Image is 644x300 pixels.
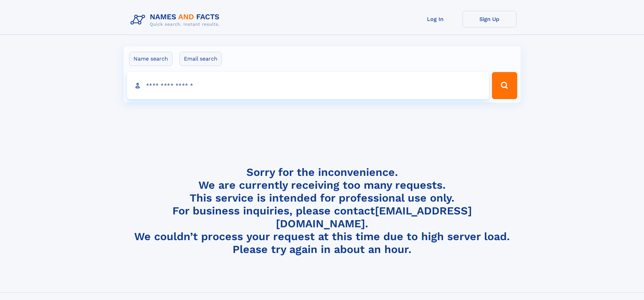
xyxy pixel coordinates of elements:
[127,72,489,99] input: search input
[276,204,472,230] a: [EMAIL_ADDRESS][DOMAIN_NAME]
[408,11,462,27] a: Log In
[128,166,517,256] h4: Sorry for the inconvenience. We are currently receiving too many requests. This service is intend...
[129,52,172,66] label: Name search
[128,11,225,29] img: Logo Names and Facts
[492,72,517,99] button: Search Button
[462,11,517,27] a: Sign Up
[180,52,222,66] label: Email search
